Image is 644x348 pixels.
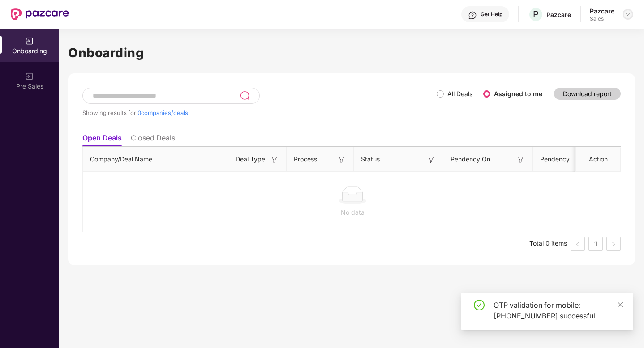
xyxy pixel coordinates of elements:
div: Showing results for [82,109,437,116]
div: Sales [590,15,614,22]
li: 1 [588,237,603,251]
img: svg+xml;base64,PHN2ZyB3aWR0aD0iMTYiIGhlaWdodD0iMTYiIHZpZXdCb3g9IjAgMCAxNiAxNiIgZmlsbD0ibm9uZSIgeG... [337,155,346,164]
button: Download report [554,88,621,100]
img: svg+xml;base64,PHN2ZyB3aWR0aD0iMjAiIGhlaWdodD0iMjAiIHZpZXdCb3g9IjAgMCAyMCAyMCIgZmlsbD0ibm9uZSIgeG... [25,72,34,81]
span: close [617,301,623,308]
th: Action [576,147,621,172]
span: Process [294,154,317,164]
th: Pendency [533,147,600,172]
span: Status [361,154,380,164]
span: 0 companies/deals [137,109,188,116]
img: svg+xml;base64,PHN2ZyB3aWR0aD0iMTYiIGhlaWdodD0iMTYiIHZpZXdCb3g9IjAgMCAxNiAxNiIgZmlsbD0ibm9uZSIgeG... [427,155,436,164]
span: Pendency [540,154,586,164]
span: Pendency On [451,154,490,164]
img: New Pazcare Logo [11,8,69,20]
div: Pazcare [546,10,571,19]
span: Deal Type [236,154,265,164]
li: Next Page [606,237,621,251]
li: Previous Page [571,237,585,251]
div: No data [90,208,615,217]
img: svg+xml;base64,PHN2ZyB3aWR0aD0iMTYiIGhlaWdodD0iMTYiIHZpZXdCb3g9IjAgMCAxNiAxNiIgZmlsbD0ibm9uZSIgeG... [516,155,525,164]
span: left [575,242,580,247]
img: svg+xml;base64,PHN2ZyB3aWR0aD0iMjQiIGhlaWdodD0iMjUiIHZpZXdCb3g9IjAgMCAyNCAyNSIgZmlsbD0ibm9uZSIgeG... [240,90,250,101]
div: Get Help [481,11,502,18]
h1: Onboarding [68,43,635,63]
div: OTP validation for mobile: [PHONE_NUMBER] successful [494,300,623,321]
a: 1 [589,237,602,250]
label: Assigned to me [494,90,542,98]
img: svg+xml;base64,PHN2ZyB3aWR0aD0iMjAiIGhlaWdodD0iMjAiIHZpZXdCb3g9IjAgMCAyMCAyMCIgZmlsbD0ibm9uZSIgeG... [25,37,34,46]
span: check-circle [474,300,485,310]
span: P [533,9,539,20]
img: svg+xml;base64,PHN2ZyB3aWR0aD0iMTYiIGhlaWdodD0iMTYiIHZpZXdCb3g9IjAgMCAxNiAxNiIgZmlsbD0ibm9uZSIgeG... [270,155,279,164]
button: left [571,237,585,251]
li: Closed Deals [131,133,175,146]
li: Total 0 items [529,237,567,251]
th: Company/Deal Name [83,147,228,172]
li: Open Deals [82,133,122,146]
span: right [611,242,616,247]
button: right [606,237,621,251]
img: svg+xml;base64,PHN2ZyBpZD0iSGVscC0zMngzMiIgeG1sbnM9Imh0dHA6Ly93d3cudzMub3JnLzIwMDAvc3ZnIiB3aWR0aD... [468,11,477,20]
div: Pazcare [590,7,614,15]
img: svg+xml;base64,PHN2ZyBpZD0iRHJvcGRvd24tMzJ4MzIiIHhtbG5zPSJodHRwOi8vd3d3LnczLm9yZy8yMDAwL3N2ZyIgd2... [624,11,631,18]
label: All Deals [447,90,472,98]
